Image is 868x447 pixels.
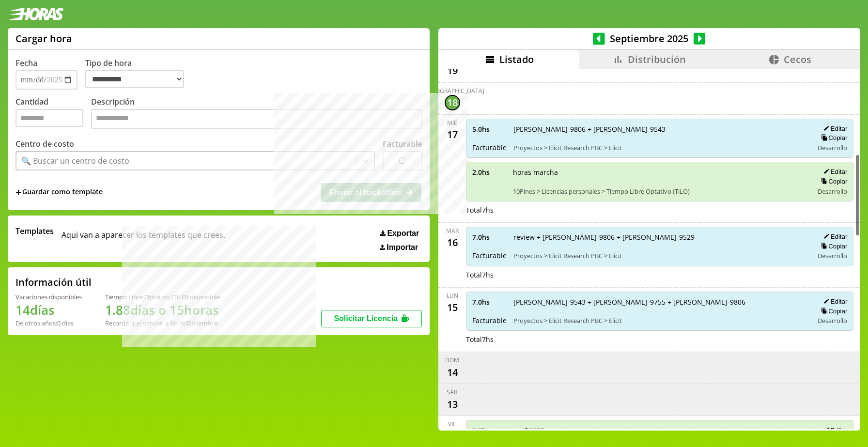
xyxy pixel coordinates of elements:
button: Copiar [818,134,847,142]
span: review + [PERSON_NAME]-9806 + [PERSON_NAME]-9529 [513,232,807,242]
div: sáb [447,388,458,396]
span: Templates [15,226,54,236]
div: 17 [445,127,460,142]
div: mar [446,227,459,235]
button: Solicitar Licencia [321,310,422,327]
div: Vacaciones disponibles [15,293,82,301]
div: Tiempo Libre Optativo (TiLO) disponible [105,293,220,301]
span: Importar [387,243,418,252]
div: 12 [445,428,460,444]
span: Aqui van a aparecer los templates que crees. [62,226,225,252]
span: 8.0 hs [472,426,506,435]
div: 16 [445,235,460,250]
button: Editar [821,232,847,241]
span: conf 2025 [513,426,807,435]
label: Cantidad [15,96,91,132]
span: Exportar [387,229,419,238]
span: [PERSON_NAME]-9543 + [PERSON_NAME]-9755 + [PERSON_NAME]-9806 [513,297,807,307]
div: Total 7 hs [466,205,854,215]
button: Copiar [818,177,847,185]
button: Editar [821,426,847,434]
label: Facturable [383,139,422,149]
span: Facturable [472,143,507,152]
span: Desarrollo [818,251,847,260]
span: [PERSON_NAME]-9806 + [PERSON_NAME]-9543 [513,124,807,134]
span: 7.0 hs [472,297,507,307]
button: Copiar [818,242,847,250]
div: vie [448,420,456,428]
span: Solicitar Licencia [334,314,398,323]
span: Proyectos > Elicit Research PBC > Elicit [513,143,807,152]
textarea: Descripción [91,109,422,129]
img: logotipo [8,8,64,20]
span: Listado [499,53,534,66]
select: Tipo de hora [85,70,184,88]
h1: 1.88 días o 15 horas [105,301,220,319]
h1: 14 días [15,301,82,319]
div: De otros años: 0 días [15,319,82,327]
span: 5.0 hs [472,124,507,134]
div: [DEMOGRAPHIC_DATA] [420,87,484,95]
span: Facturable [472,316,507,325]
span: 2.0 hs [472,168,506,177]
button: Copiar [818,307,847,315]
div: lun [447,292,458,300]
button: Editar [821,297,847,306]
div: Total 7 hs [466,335,854,344]
div: 🔍 Buscar un centro de costo [21,155,129,166]
div: 19 [445,63,460,78]
span: Proyectos > Elicit Research PBC > Elicit [513,316,807,325]
span: 7.0 hs [472,232,507,242]
button: Exportar [377,229,422,238]
label: Tipo de hora [85,58,192,90]
span: 10Pines > Licencias personales > Tiempo Libre Optativo (TiLO) [513,187,807,196]
div: Recordá que vencen a fin de [105,319,220,327]
label: Fecha [15,58,37,68]
span: Distribución [628,53,686,66]
label: Descripción [91,96,422,132]
span: Desarrollo [818,187,847,196]
div: mié [447,119,457,127]
span: Septiembre 2025 [605,32,694,45]
h2: Información útil [15,276,92,289]
span: Cecos [784,53,811,66]
input: Cantidad [15,109,83,127]
div: scrollable content [438,69,860,429]
label: Centro de costo [15,139,74,149]
span: + [15,187,21,198]
span: Desarrollo [818,143,847,152]
h1: Cargar hora [15,32,72,45]
div: 14 [445,364,460,380]
span: Proyectos > Elicit Research PBC > Elicit [513,251,807,260]
span: horas marcha [513,168,807,177]
div: 15 [445,300,460,315]
div: 13 [445,396,460,412]
b: Diciembre [186,319,217,327]
div: Total 7 hs [466,270,854,279]
button: Editar [821,124,847,133]
span: Desarrollo [818,316,847,325]
span: Facturable [472,251,507,260]
div: dom [445,356,459,364]
span: +Guardar como template [15,187,103,198]
div: 18 [445,95,460,110]
button: Editar [821,168,847,176]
